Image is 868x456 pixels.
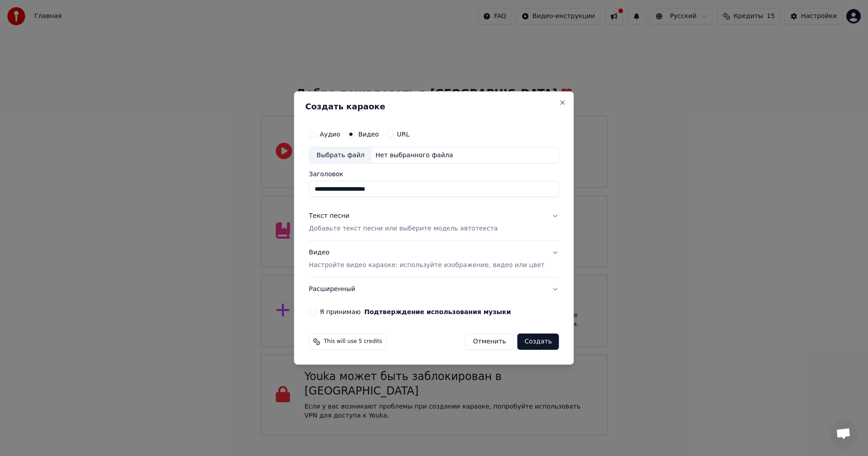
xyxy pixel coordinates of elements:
button: ВидеоНастройте видео караоке: используйте изображение, видео или цвет [309,241,559,277]
button: Текст песниДобавьте текст песни или выберите модель автотекста [309,205,559,241]
label: Видео [358,131,379,137]
button: Расширенный [309,277,559,301]
span: This will use 5 credits [324,338,382,345]
label: Аудио [320,131,340,137]
div: Видео [309,249,544,270]
button: Я принимаю [364,309,511,315]
div: Нет выбранного файла [372,151,457,160]
p: Добавьте текст песни или выберите модель автотекста [309,225,498,234]
button: Создать [517,334,559,350]
button: Отменить [465,334,514,350]
h2: Создать караоке [305,103,562,111]
div: Выбрать файл [309,147,372,164]
label: Я принимаю [320,309,511,315]
label: Заголовок [309,171,559,178]
p: Настройте видео караоке: используйте изображение, видео или цвет [309,261,544,270]
label: URL [397,131,410,137]
div: Текст песни [309,212,349,221]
